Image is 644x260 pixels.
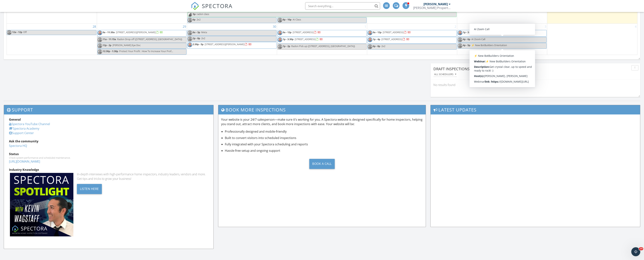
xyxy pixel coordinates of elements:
img: joe_kelley.jpg [368,31,372,35]
span: 6p - 8p [373,44,380,48]
span: 8a - 3p [193,31,200,34]
div: Listen Here [77,184,102,194]
img: img_0172.jpg [188,12,192,17]
span: 1p - 3:30p [463,31,474,34]
span: [PERSON_NAME] Eye Doc [113,43,141,47]
span: 9a - 12p [283,31,291,34]
td: Go to September 29, 2025 [97,24,187,55]
span: AI Zoom Call [471,37,485,41]
img: joe_kelley.jpg [98,49,102,54]
span: 4p - 6p [463,37,470,41]
span: AI Class [293,18,301,21]
span: radon class [197,12,209,16]
span: [STREET_ADDRESS] [293,31,314,34]
span: 8p - 10p [283,18,291,21]
a: Book a Call [221,156,423,172]
span: 11a - 11:15a [103,37,116,41]
li: Fully integrated with your Spectora scheduling and reports [225,142,423,146]
img: joe_kelley.jpg [278,31,282,35]
div: In-depth interviews with high-performance home inspectors, industry leaders, vendors and more. Ge... [77,172,208,181]
a: 1p - 3:30p [STREET_ADDRESS] [277,37,367,44]
h3: Latest Updates [431,105,640,114]
img: joe_kelley.jpg [278,44,282,49]
span: SPECTORA [202,2,233,10]
span: 4p - 5p [463,43,470,47]
span: 2x2 [201,37,205,40]
span: [STREET_ADDRESS] [295,37,316,41]
span: Radon Drop off ([STREET_ADDRESS], [GEOGRAPHIC_DATA]) [117,37,182,41]
span: Draft Inspections [433,66,470,71]
span: Protect Your Profit : How To Increase Your Prof... [119,49,173,53]
td: Go to September 28, 2025 [7,24,97,55]
img: joe_kelley.jpg [458,37,462,42]
strong: General [9,117,21,122]
a: Go to September 29, 2025 [182,24,187,30]
img: joe_kelley.jpg [98,37,102,42]
td: Go to October 2, 2025 [367,24,457,55]
span: ⚡️ New BotBuilders Orientation [471,43,507,47]
a: Go to October 1, 2025 [364,24,367,30]
a: Spectora HQ [9,144,27,148]
img: The Best Home Inspection Software - Spectora [191,2,199,10]
td: Go to October 1, 2025 [277,24,367,55]
button: All schedulers [433,72,457,77]
span: 12p - 2p [103,43,111,47]
span: 12a - 12p [12,30,22,35]
div: [PERSON_NAME] [423,2,448,6]
span: 9a - 12p [373,31,382,34]
a: 9a - 11:30a [STREET_ADDRESS][PERSON_NAME] [103,31,163,34]
li: Professionally designed and mobile-friendly [225,129,423,134]
img: Spectoraspolightmain [10,173,73,236]
div: No results found [431,80,640,90]
span: Radon Pick up ([STREET_ADDRESS], [GEOGRAPHIC_DATA]) [291,44,355,48]
span: 2:30p - 5p [193,43,203,46]
img: joe_kelley.jpg [278,18,282,22]
span: 2x2 [381,44,385,48]
a: 1p - 4p [STREET_ADDRESS] [373,37,409,41]
span: 2x2 [197,18,201,21]
span: 2p - 8p [193,37,200,40]
span: [STREET_ADDRESS] [383,31,404,34]
a: 1p - 3:30p [STREET_ADDRESS] [458,30,547,37]
h3: Book More Inspections [218,105,426,114]
a: Spectora YouTube Channel [9,122,50,126]
a: Go to September 28, 2025 [92,24,97,30]
iframe: Intercom live chat [631,247,640,256]
a: Support Center [9,131,34,135]
div: Ask the community [9,139,208,143]
span: Off [23,30,27,34]
input: Search everything... [305,2,380,10]
img: joe_kelley.jpg [188,43,192,47]
a: 9a - 12p [STREET_ADDRESS] [373,31,411,34]
td: Go to October 4, 2025 [547,24,637,55]
a: Go to October 4, 2025 [634,24,637,30]
img: joe_kelley.jpg [278,37,282,42]
a: Listen Here [77,186,102,191]
span: [STREET_ADDRESS] [381,37,402,41]
a: 9a - 11:30a [STREET_ADDRESS][PERSON_NAME] [97,30,186,37]
img: joe_kelley.jpg [98,31,102,35]
a: 2:30p - 5p [STREET_ADDRESS][PERSON_NAME] [187,42,277,49]
a: 1p - 4p [STREET_ADDRESS] [367,37,457,44]
div: Status [9,152,208,156]
div: Book a Call [309,159,335,169]
a: SPECTORA [191,5,233,13]
h3: Support [4,105,213,114]
li: Built to convert visitors into scheduled inspections [225,136,423,140]
span: 10 [639,247,643,250]
span: [STREET_ADDRESS] [475,31,496,34]
img: joe_kelley.jpg [458,43,462,48]
a: 1p - 3:30p [STREET_ADDRESS] [463,31,503,34]
a: 2:30p - 5p [STREET_ADDRESS][PERSON_NAME] [193,43,252,46]
td: Go to September 30, 2025 [187,24,277,55]
div: Kelley Property Inspections, LLC [413,6,451,10]
span: 1p - 2p [283,44,290,48]
img: joe_kelley.jpg [458,31,462,35]
span: [STREET_ADDRESS][PERSON_NAME] [205,43,244,46]
img: joe_kelley.jpg [7,30,12,35]
span: 1p - 3:30p [283,37,294,41]
span: 6p [193,18,195,21]
img: joe_kelley.jpg [368,37,372,42]
div: Check system performance and scheduled maintenance. [9,156,208,159]
a: 1p - 3:30p [STREET_ADDRESS] [283,37,323,41]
